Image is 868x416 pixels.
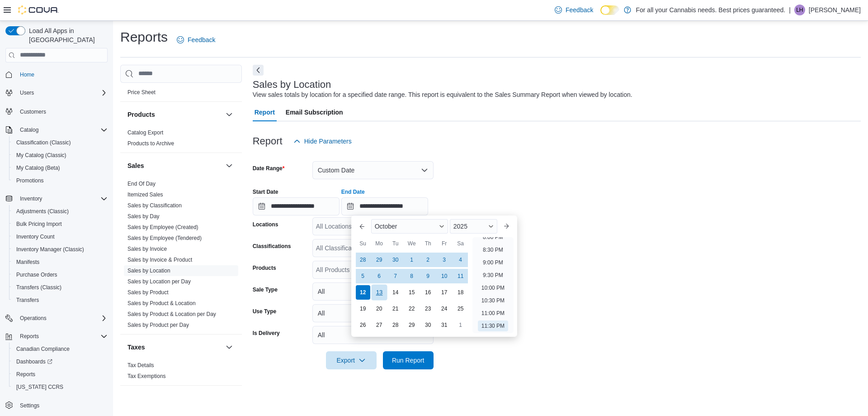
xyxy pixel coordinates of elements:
[127,362,154,368] a: Tax Details
[127,278,191,285] a: Sales by Location per Day
[127,180,156,187] span: End Of Day
[453,285,468,300] div: day-18
[16,177,44,184] span: Promotions
[356,318,370,332] div: day-26
[479,270,507,281] li: 9:30 PM
[127,278,191,285] span: Sales by Location per Day
[16,400,43,411] a: Settings
[392,356,425,365] span: Run Report
[253,221,278,228] label: Locations
[383,351,434,369] button: Run Report
[9,343,111,355] button: Canadian Compliance
[375,223,397,230] span: October
[9,243,111,256] button: Inventory Manager (Classic)
[253,90,632,100] div: View sales totals by location for a specified date range. This report is equivalent to the Sales ...
[127,89,156,96] a: Price Sheet
[253,197,340,215] input: Press the down key to open a popover containing a calendar.
[253,330,280,337] label: Is Delivery
[388,236,403,251] div: Tu
[13,356,56,367] a: Dashboards
[286,103,343,121] span: Email Subscription
[16,313,50,324] button: Operations
[16,164,60,172] span: My Catalog (Beta)
[16,400,108,411] span: Settings
[405,236,419,251] div: We
[16,313,108,324] span: Operations
[120,87,242,101] div: Pricing
[127,268,170,274] a: Sales by Location
[388,253,403,267] div: day-30
[13,356,108,367] span: Dashboards
[127,300,196,307] span: Sales by Product & Location
[13,231,108,242] span: Inventory Count
[13,231,58,242] a: Inventory Count
[478,295,508,306] li: 10:30 PM
[9,268,111,281] button: Purchase Orders
[9,162,111,174] button: My Catalog (Beta)
[16,87,108,98] span: Users
[127,300,196,306] a: Sales by Product & Location
[127,213,160,220] span: Sales by Day
[796,5,803,15] span: LH
[16,383,63,391] span: [US_STATE] CCRS
[16,271,57,278] span: Purchase Orders
[16,193,46,204] button: Inventory
[566,5,593,14] span: Feedback
[13,163,64,173] a: My Catalog (Beta)
[127,289,169,296] a: Sales by Product
[127,343,145,352] h3: Taxes
[127,161,222,170] button: Sales
[16,124,42,135] button: Catalog
[453,301,468,316] div: day-25
[372,253,387,267] div: day-29
[9,368,111,381] button: Reports
[13,282,108,293] span: Transfers (Classic)
[9,281,111,294] button: Transfers (Classic)
[120,178,242,334] div: Sales
[16,284,61,291] span: Transfers (Classic)
[421,269,435,283] div: day-9
[421,318,435,332] div: day-30
[437,269,452,283] div: day-10
[13,344,108,354] span: Canadian Compliance
[9,230,111,243] button: Inventory Count
[16,193,108,204] span: Inventory
[355,219,369,234] button: Previous Month
[2,330,111,343] button: Reports
[388,285,403,300] div: day-14
[127,191,163,198] a: Itemized Sales
[13,369,108,380] span: Reports
[16,345,70,353] span: Canadian Compliance
[127,373,166,380] span: Tax Exemptions
[127,129,163,136] span: Catalog Export
[13,369,39,380] a: Reports
[224,109,235,120] button: Products
[341,197,428,215] input: Press the down key to enter a popover containing a calendar. Press the escape key to close the po...
[437,253,452,267] div: day-3
[16,69,108,80] span: Home
[9,136,111,149] button: Classification (Classic)
[253,65,264,76] button: Next
[127,161,144,170] h3: Sales
[16,152,66,159] span: My Catalog (Classic)
[789,5,791,15] p: |
[127,245,167,253] span: Sales by Invoice
[16,106,50,117] a: Customers
[9,205,111,218] button: Adjustments (Classic)
[372,301,387,316] div: day-20
[13,269,61,280] a: Purchase Orders
[20,71,34,78] span: Home
[405,285,419,300] div: day-15
[127,257,192,263] a: Sales by Invoice & Product
[478,320,508,331] li: 11:30 PM
[188,35,215,44] span: Feedback
[453,223,467,230] span: 2025
[405,253,419,267] div: day-1
[2,86,111,99] button: Users
[405,269,419,283] div: day-8
[253,165,285,172] label: Date Range
[388,301,403,316] div: day-21
[13,257,108,268] span: Manifests
[20,315,47,322] span: Operations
